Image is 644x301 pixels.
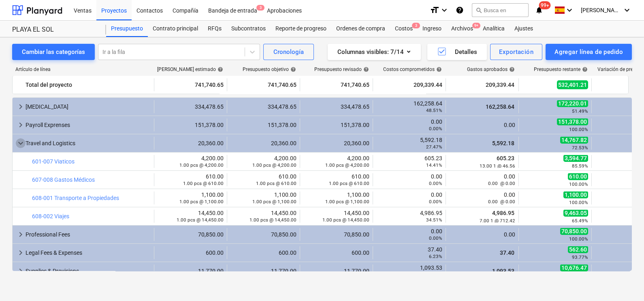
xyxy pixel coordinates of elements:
small: 100.00% [569,127,588,132]
span: 4,986.95 [491,210,515,216]
div: 0.00 [449,231,515,238]
span: 3 [256,5,264,11]
a: Ordenes de compra [331,21,390,37]
i: Base de conocimientos [456,5,464,15]
div: 20,360.00 [230,140,296,146]
div: 1,100.00 [230,191,296,204]
button: Agregar línea de pedido [546,44,632,60]
div: 4,986.95 [376,210,442,223]
div: 151,378.00 [303,122,369,128]
a: Subcontratos [226,21,271,37]
small: 1.00 pcs @ 14,450.00 [249,217,296,223]
div: Presupuesto restante [534,67,588,72]
div: 4,200.00 [230,155,296,168]
div: 151,378.00 [230,122,296,128]
div: 610.00 [158,173,224,186]
div: Widget de chat [603,262,644,301]
small: 1.00 pcs @ 4,200.00 [325,162,369,168]
a: Analítica [478,21,510,37]
small: 0.00 @ 0.00 [488,181,515,186]
div: 70,850.00 [158,231,224,238]
i: keyboard_arrow_down [439,5,449,15]
div: 334,478.65 [158,103,224,110]
button: Cronología [263,44,314,60]
span: 172,220.01 [557,100,588,107]
a: Reporte de progreso [271,21,331,37]
a: Presupuesto [106,21,148,37]
button: Cambiar las categorías [12,44,95,60]
div: 1,100.00 [158,191,224,204]
small: 48.51% [426,107,442,113]
small: 1.00 pcs @ 610.00 [183,181,224,186]
span: 532,401.21 [557,80,588,89]
div: Columnas visibles : 7/14 [337,47,411,57]
span: help [580,67,588,72]
div: Agregar línea de pedido [554,47,623,57]
div: 151,378.00 [158,122,224,128]
small: 34.51% [426,217,442,223]
div: Ajustes [510,21,538,37]
div: 4,200.00 [303,155,369,168]
div: 600.00 [158,249,224,256]
div: Detalles [437,47,477,57]
span: keyboard_arrow_down [16,138,26,148]
span: 9+ [472,23,480,28]
div: 334,478.65 [303,103,369,110]
a: Contrato principal [148,21,203,37]
a: Costos3 [390,21,418,37]
div: Archivos [446,21,478,37]
div: Cambiar las categorías [22,47,85,57]
div: Legal Fees & Expenses [26,246,151,259]
div: 610.00 [230,173,296,186]
div: 11,770.00 [158,268,224,274]
span: keyboard_arrow_right [16,266,26,276]
small: 1.00 pcs @ 1,100.00 [252,199,296,204]
span: help [216,67,223,72]
small: 93.77% [572,254,588,260]
span: 37.40 [499,249,515,256]
span: 9,463.05 [563,209,588,217]
div: Payroll Exprenses [26,118,151,131]
span: 1,093.53 [491,268,515,274]
span: 5,592.18 [491,140,515,146]
div: Costos comprometidos [383,67,442,72]
small: 100.00% [569,181,588,187]
small: 1.00 pcs @ 610.00 [329,181,369,186]
div: 0.00 [376,173,442,186]
small: 51.49% [572,108,588,114]
button: Busca en [472,3,529,17]
div: 20,360.00 [303,140,369,146]
span: 209,339.44 [485,81,515,89]
div: PLAYA EL SOL [12,26,96,34]
div: 600.00 [230,249,296,256]
span: 605.23 [496,155,515,161]
small: 72.53% [572,145,588,150]
div: Total del proyecto [26,78,151,91]
small: 1.00 pcs @ 1,100.00 [179,199,224,204]
div: 11,770.00 [303,268,369,274]
small: 1.00 pcs @ 4,200.00 [252,162,296,168]
span: 99+ [539,1,551,9]
span: 610.00 [568,173,588,180]
div: 605.23 [376,155,442,168]
span: 10,676.47 [560,264,588,271]
div: 14,450.00 [230,210,296,223]
span: help [508,67,515,72]
div: 4,200.00 [158,155,224,168]
div: 5,592.18 [376,137,442,150]
i: keyboard_arrow_down [622,5,632,15]
span: keyboard_arrow_right [16,230,26,239]
span: help [289,67,296,72]
small: 6.23% [429,254,442,259]
div: Presupuesto objetivo [243,67,296,72]
div: 70,850.00 [230,231,296,238]
div: 741,740.65 [158,78,224,91]
i: notifications [535,5,543,15]
div: Exportación [499,47,533,57]
div: Professional Fees [26,228,151,241]
small: 65.49% [572,218,588,224]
